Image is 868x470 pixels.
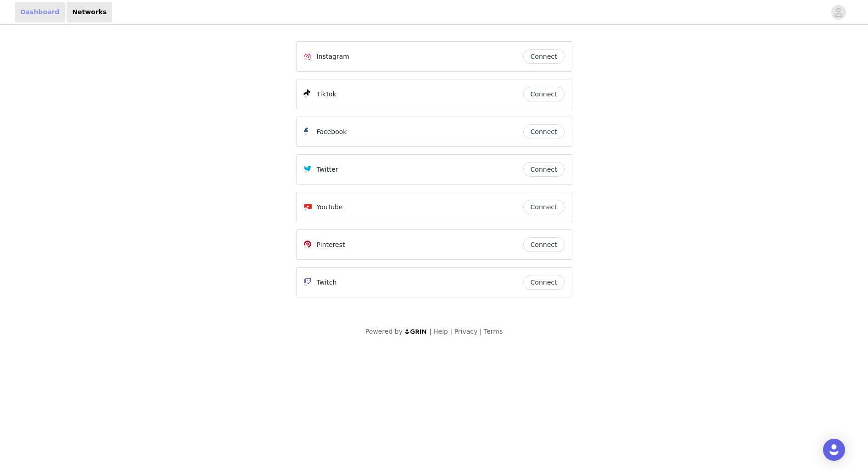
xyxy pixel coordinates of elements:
[317,202,343,212] p: YouTube
[433,328,448,335] a: Help
[523,200,565,214] button: Connect
[523,237,565,252] button: Connect
[404,329,427,335] img: logo
[454,328,478,335] a: Privacy
[317,90,336,99] p: TikTok
[450,328,452,335] span: |
[484,328,503,335] a: Terms
[365,328,403,335] span: Powered by
[523,162,565,177] button: Connect
[523,87,565,101] button: Connect
[429,328,431,335] span: |
[317,278,337,287] p: Twitch
[523,124,565,139] button: Connect
[523,275,565,290] button: Connect
[523,49,565,64] button: Connect
[67,2,112,22] a: Networks
[317,127,347,137] p: Facebook
[317,165,338,174] p: Twitter
[15,2,65,22] a: Dashboard
[317,52,349,62] p: Instagram
[480,328,482,335] span: |
[317,240,345,250] p: Pinterest
[834,5,843,20] div: avatar
[823,439,845,461] div: Open Intercom Messenger
[304,53,311,61] img: Instagram Icon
